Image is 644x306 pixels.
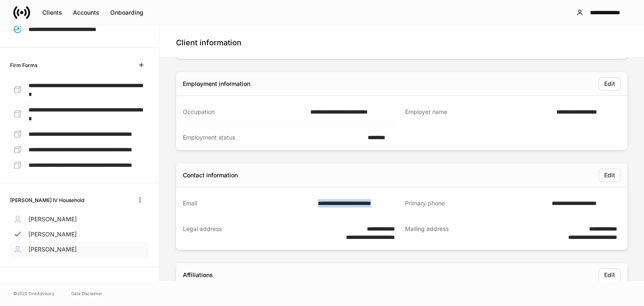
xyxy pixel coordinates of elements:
[183,171,238,179] div: Contact information
[68,6,105,19] button: Accounts
[29,230,77,239] p: [PERSON_NAME]
[405,199,547,207] div: Primary phone
[10,227,149,242] a: [PERSON_NAME]
[42,10,62,16] div: Clients
[29,245,77,254] p: [PERSON_NAME]
[604,81,615,87] div: Edit
[71,290,102,297] a: Data Disclaimer
[183,108,305,116] div: Occupation
[183,80,250,88] div: Employment information
[183,225,316,241] div: Legal address
[29,215,77,223] p: [PERSON_NAME]
[599,169,621,182] button: Edit
[183,271,213,279] div: Affiliations
[10,212,149,227] a: [PERSON_NAME]
[10,61,37,69] h6: Firm Forms
[13,290,55,297] span: © 2025 OneAdvisory
[176,38,241,48] h4: Client information
[183,133,363,142] div: Employment status
[604,272,615,278] div: Edit
[405,225,538,241] div: Mailing address
[599,77,621,91] button: Edit
[183,199,313,207] div: Email
[73,10,99,16] div: Accounts
[10,196,84,204] h6: [PERSON_NAME] IV Household
[110,10,143,16] div: Onboarding
[105,6,149,19] button: Onboarding
[405,108,551,117] div: Employer name
[37,6,68,19] button: Clients
[10,242,149,257] a: [PERSON_NAME]
[604,172,615,178] div: Edit
[599,268,621,282] button: Edit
